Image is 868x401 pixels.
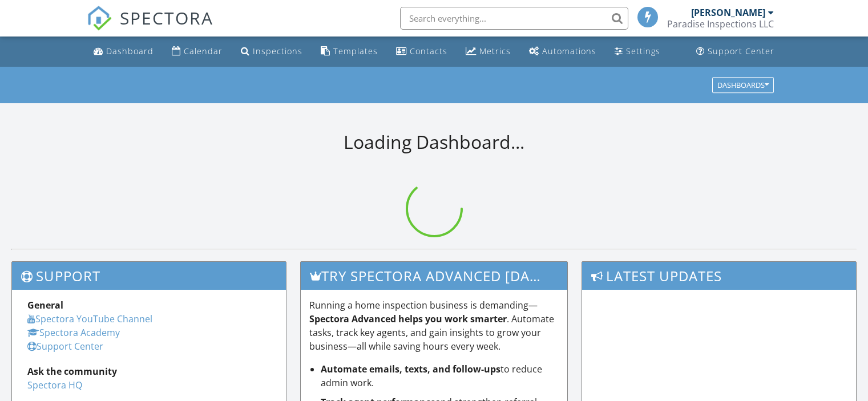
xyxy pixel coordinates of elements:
div: Dashboards [717,81,769,89]
a: Spectora YouTube Channel [27,313,152,325]
div: Support Center [708,46,774,56]
div: Paradise Inspections LLC [667,18,774,30]
a: Settings [610,41,665,62]
a: SPECTORA [87,15,213,39]
div: Inspections [253,46,302,56]
h3: Latest Updates [582,262,856,290]
p: Running a home inspection business is demanding— . Automate tasks, track key agents, and gain ins... [309,298,559,353]
div: Contacts [410,46,447,56]
h3: Try spectora advanced [DATE] [301,262,568,290]
a: Automations (Basic) [524,41,601,62]
a: Inspections [236,41,307,62]
strong: General [27,299,63,311]
div: Settings [626,46,660,56]
img: The Best Home Inspection Software - Spectora [87,6,112,31]
a: Support Center [27,340,103,353]
a: Metrics [461,41,515,62]
div: Templates [333,46,378,56]
a: Contacts [391,41,452,62]
div: Metrics [479,46,511,56]
a: Spectora HQ [27,379,82,391]
div: Calendar [184,46,223,56]
button: Dashboards [712,77,774,93]
a: Support Center [692,41,779,62]
div: Automations [542,46,596,56]
input: Search everything... [400,7,628,30]
div: Ask the community [27,364,271,378]
a: Templates [316,41,382,62]
strong: Automate emails, texts, and follow-ups [321,363,500,375]
div: [PERSON_NAME] [691,7,765,18]
span: SPECTORA [120,6,213,30]
strong: Spectora Advanced helps you work smarter [309,313,507,325]
div: Dashboard [106,46,154,56]
li: to reduce admin work. [321,362,559,390]
a: Calendar [167,41,227,62]
a: Spectora Academy [27,326,120,339]
h3: Support [12,262,286,290]
a: Dashboard [89,41,158,62]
